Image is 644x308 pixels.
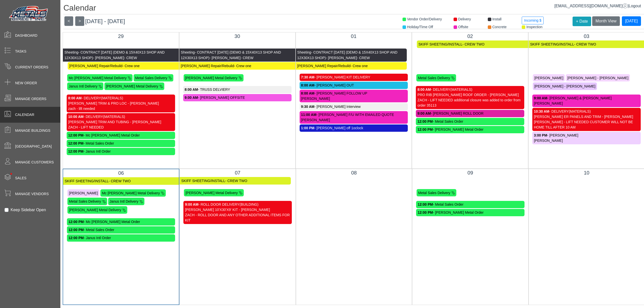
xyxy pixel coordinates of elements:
button: Incoming $ [522,17,543,24]
strong: 7:30 AM [301,75,314,79]
strong: 12:00 PM [418,210,433,214]
img: Metals Direct Inc Logo [8,5,50,23]
span: Current Orders [15,65,48,70]
span: [PERSON_NAME] Metal Delivery [69,208,121,212]
span: Vendor Order/Delivery [407,17,442,21]
span: - CREW [240,56,253,60]
span: - CONTRACT [DATE] (DEMO & 15X40X13 SHOP AND 12X30X13 SHOP) [297,50,397,60]
span: Metal Sales Delivery [418,191,450,195]
span: SKIFF SHEETING/INSTALL [181,179,225,183]
span: Dashboard [15,33,37,38]
strong: 9:00 AM [417,111,431,115]
span: [PERSON_NAME] Metal Delivery [185,191,238,195]
span: New Order [15,80,37,86]
span: - [PERSON_NAME] [209,56,240,60]
a: [EMAIL_ADDRESS][DOMAIN_NAME] [554,4,628,8]
strong: 12:00 PM [68,133,84,137]
div: - Metal Sales Order [418,202,523,207]
strong: 12:00 PM [68,149,84,153]
strong: 10:00 AM [68,115,84,119]
div: PRO RIB [PERSON_NAME] ROOF ORDER - [PERSON_NAME] [417,92,523,98]
span: (MATERIALS) [103,115,125,119]
div: 09 [416,169,524,177]
span: - CREW TWO [225,179,247,183]
span: Metal Sales Delivery [418,76,450,80]
span: (MATERIALS) [101,96,123,100]
span: Inspection [526,25,542,29]
strong: 12:00 PM [68,220,84,224]
span: [PERSON_NAME] Repair/Rebuild [69,64,123,68]
span: Concrete [492,25,507,29]
span: - Crew one [234,64,251,68]
button: > [75,16,84,26]
label: Keep Sidebar Open [11,207,46,213]
span: Manage Orders [15,96,46,102]
div: [PERSON_NAME] 10'X30'X9' KIT - [PERSON_NAME] [185,207,290,212]
div: - ROLL DOOR DELIVERY [185,202,290,207]
span: (MATERIALS) [569,109,591,113]
div: [PERSON_NAME] - LIFT NEEDED CUSTOMER WILL NOT BE HOME TILL AFTER 10 AM [534,119,639,130]
div: - [PERSON_NAME] OUT [301,83,407,88]
div: - TRUSS DELVIERY [185,87,290,92]
span: Holiday/Time Off [407,25,433,29]
span: [DATE] - [DATE] [85,18,125,24]
strong: 12:00 PM [68,141,84,145]
span: [PERSON_NAME] - [PERSON_NAME] [567,76,628,80]
button: [DATE] [622,16,641,26]
span: Metal Sales Delivery [135,76,167,80]
div: - [PERSON_NAME] off 1oclock [301,125,407,131]
span: [PERSON_NAME] [534,76,563,80]
span: Mc [PERSON_NAME] Metal Delivery [69,76,127,80]
strong: 8:00 AM [417,87,431,92]
strong: 1:00 PM [301,126,314,130]
div: ZACH - LIFT NEEDED additional closure was added to order from order 35113 [417,98,523,108]
span: - CREW TWO [462,42,485,46]
span: [PERSON_NAME] - [PERSON_NAME] [534,84,595,88]
div: [PERSON_NAME] [534,138,639,143]
span: Metal Sales Delivery [69,199,101,203]
span: Install [492,17,502,21]
div: - Metal Sales Order [68,227,174,233]
strong: 3:00 PM [534,133,547,137]
span: Delivery [458,17,471,21]
div: zach - lift needed [68,106,174,111]
div: - Janus Intl Order [68,235,174,241]
div: 29 [67,32,175,40]
span: - Crew one [123,64,140,68]
div: - [PERSON_NAME] Interview [301,104,407,109]
div: - [PERSON_NAME] F/U WITH EMAILED QUOTE [301,112,407,117]
div: | [554,3,641,9]
span: - [PERSON_NAME] [93,56,124,60]
div: 06 [67,169,175,177]
span: [PERSON_NAME] Repair/Rebuild [181,64,234,68]
strong: 11:00 AM [301,113,316,117]
span: - [PERSON_NAME] [326,56,357,60]
div: - Mc [PERSON_NAME] Metal Order [68,133,174,138]
span: - CONTRACT [DATE] (DEMO & 15X40X13 SHOP AND 12X30X13 SHOP) [64,50,165,60]
button: + Date [573,17,591,26]
div: ZACH - ROLL DOOR AND ANY OTHER ADDITIONAL ITEMS FOR KIT [185,212,290,223]
div: [PERSON_NAME] TRIM & PRO LOC - [PERSON_NAME] [68,101,174,106]
div: - DELIVERY [68,96,174,101]
div: - [PERSON_NAME] Metal Order [417,127,523,132]
strong: 9:00 AM [185,202,198,206]
div: 10 [533,169,641,177]
div: - [PERSON_NAME] FOLLOW UP [301,91,407,96]
span: Manage Vendors [15,191,49,197]
span: Sales [15,175,26,181]
span: SKIFF SHEETING/INSTALL [530,42,574,46]
span: Janus Intl Delivery [69,84,97,88]
span: [PERSON_NAME] Repair/Rebuild [297,64,351,68]
div: [PERSON_NAME] [301,96,407,101]
span: [PERSON_NAME] [69,191,98,195]
span: SKIFF SHEETING/INSTALL [418,42,462,46]
strong: 12:00 PM [417,119,433,123]
span: - CREW [124,56,137,60]
div: - Metal Sales Order [417,119,523,124]
strong: 8:00 AM [301,91,314,95]
div: 07 [183,169,292,177]
span: Sheeting [64,50,78,54]
h1: Calendar [63,3,644,14]
span: Calendar [15,112,34,117]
